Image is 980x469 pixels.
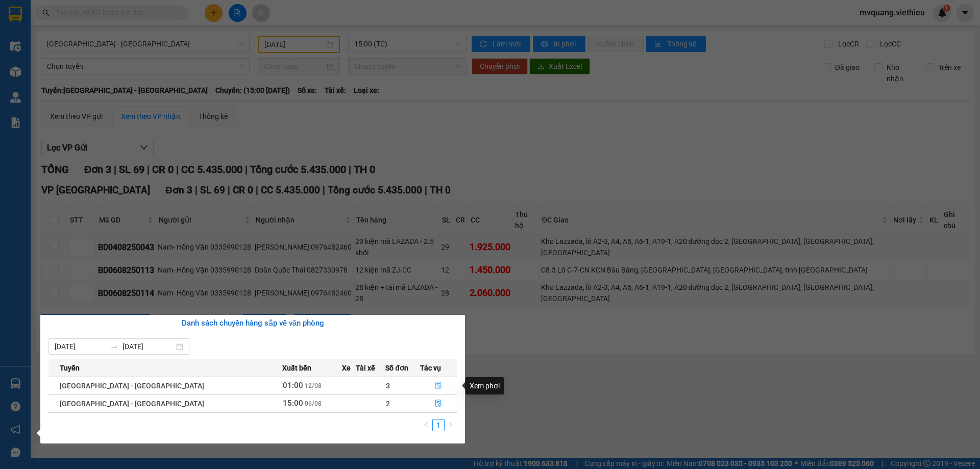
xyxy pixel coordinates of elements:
[282,362,311,374] span: Xuất bến
[356,362,375,374] span: Tài xế
[420,362,441,374] span: Tác vụ
[420,419,432,431] li: Previous Page
[305,400,322,407] span: 06/08
[465,377,504,394] div: Xem phơi
[283,381,303,390] span: 01:00
[342,362,351,374] span: Xe
[283,399,303,408] span: 15:00
[420,419,432,431] button: left
[60,382,204,390] span: [GEOGRAPHIC_DATA] - [GEOGRAPHIC_DATA]
[432,419,445,431] li: 1
[48,317,457,330] div: Danh sách chuyến hàng sắp về văn phòng
[60,400,204,408] span: [GEOGRAPHIC_DATA] - [GEOGRAPHIC_DATA]
[60,362,80,374] span: Tuyến
[110,342,118,351] span: to
[433,419,444,431] a: 1
[421,396,456,412] button: file-done
[386,382,390,390] span: 3
[423,422,429,428] span: left
[435,382,442,390] span: file-done
[385,362,408,374] span: Số đơn
[305,382,322,389] span: 12/08
[435,400,442,408] span: file-done
[448,422,454,428] span: right
[445,419,457,431] button: right
[110,342,118,351] span: swap-right
[122,341,174,352] input: Đến ngày
[421,378,456,394] button: file-done
[445,419,457,431] li: Next Page
[55,341,106,352] input: Từ ngày
[386,400,390,408] span: 2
